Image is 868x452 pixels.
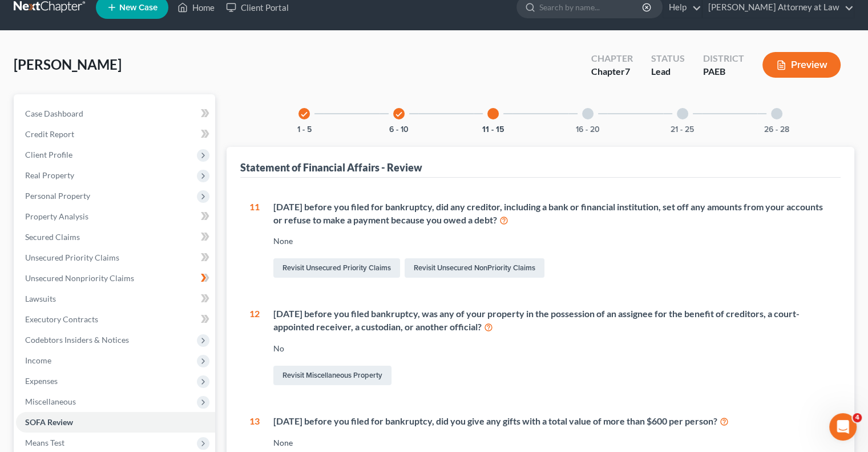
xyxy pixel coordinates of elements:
a: Revisit Unsecured Priority Claims [273,258,400,278]
a: Property Analysis [16,206,215,227]
button: 26 - 28 [764,126,789,134]
span: [PERSON_NAME] [14,56,122,73]
a: Revisit Unsecured NonPriority Claims [405,258,544,278]
button: 1 - 5 [297,126,312,134]
a: Secured Claims [16,227,215,247]
div: Chapter [591,65,633,78]
div: None [273,437,831,449]
a: Unsecured Priority Claims [16,247,215,268]
a: Case Dashboard [16,103,215,124]
div: District [703,52,744,65]
a: Credit Report [16,124,215,145]
span: Real Property [25,170,74,180]
span: 4 [853,413,862,422]
i: check [300,110,308,118]
a: Lawsuits [16,289,215,309]
button: 21 - 25 [671,126,694,134]
button: 6 - 10 [389,126,409,134]
button: Preview [762,52,841,78]
div: Chapter [591,52,633,65]
span: Credit Report [25,129,74,139]
div: Lead [651,65,685,78]
span: Codebtors Insiders & Notices [25,335,129,345]
div: 11 [249,201,260,281]
div: [DATE] before you filed for bankruptcy, did you give any gifts with a total value of more than $6... [273,415,831,428]
span: Miscellaneous [25,397,76,406]
span: Case Dashboard [25,109,83,118]
span: Lawsuits [25,294,56,303]
iframe: Intercom live chat [829,413,857,441]
span: Unsecured Nonpriority Claims [25,273,134,283]
a: Revisit Miscellaneous Property [273,366,391,385]
a: Unsecured Nonpriority Claims [16,268,215,289]
a: SOFA Review [16,412,215,433]
span: Means Test [25,438,64,447]
span: 7 [625,66,630,77]
div: Status [651,52,685,65]
div: None [273,235,831,247]
div: PAEB [703,65,744,78]
div: Statement of Financial Affairs - Review [240,161,422,174]
span: SOFA Review [25,417,73,427]
div: 12 [249,307,260,387]
span: Secured Claims [25,232,80,242]
span: Expenses [25,376,58,386]
div: [DATE] before you filed bankruptcy, was any of your property in the possession of an assignee for... [273,307,831,334]
div: [DATE] before you filed for bankruptcy, did any creditor, including a bank or financial instituti... [273,201,831,227]
span: Personal Property [25,191,90,201]
span: New Case [119,3,158,12]
a: Executory Contracts [16,309,215,330]
span: Unsecured Priority Claims [25,253,119,262]
i: check [395,110,403,118]
span: Executory Contracts [25,314,98,324]
div: No [273,343,831,354]
button: 16 - 20 [576,126,600,134]
span: Income [25,355,51,365]
button: 11 - 15 [482,126,504,134]
span: Property Analysis [25,211,88,221]
span: Client Profile [25,150,72,159]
